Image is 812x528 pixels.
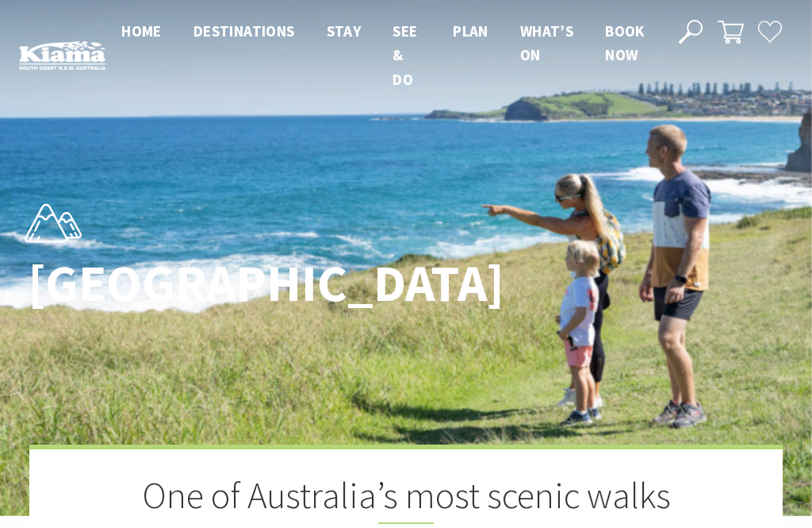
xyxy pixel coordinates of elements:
span: See & Do [393,21,417,89]
span: Plan [453,21,488,40]
span: Destinations [193,21,295,40]
span: Book now [605,21,645,64]
span: What’s On [520,21,573,64]
nav: Main Menu [105,19,661,91]
img: Kiama Logo [19,40,105,71]
span: Home [121,21,162,40]
h2: One of Australia’s most scenic walks [109,473,703,524]
h1: [GEOGRAPHIC_DATA] [28,255,476,312]
span: Stay [327,21,362,40]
